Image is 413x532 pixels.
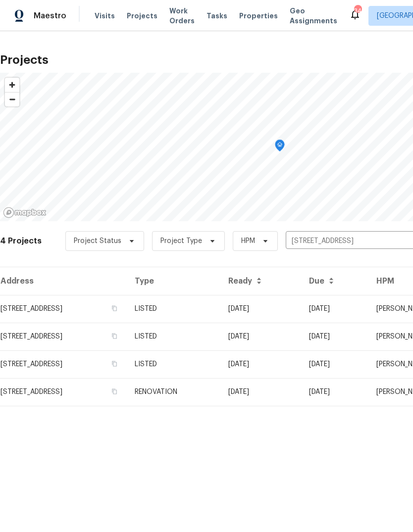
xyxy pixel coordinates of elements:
[127,267,220,295] th: Type
[169,6,195,26] span: Work Orders
[220,350,301,378] td: [DATE]
[110,332,119,340] button: Copy Address
[127,295,220,323] td: LISTED
[301,295,368,323] td: [DATE]
[239,11,278,21] span: Properties
[301,267,368,295] th: Due
[301,323,368,350] td: [DATE]
[220,323,301,350] td: [DATE]
[241,236,255,246] span: HPM
[220,295,301,323] td: [DATE]
[127,378,220,406] td: RENOVATION
[127,323,220,350] td: LISTED
[110,387,119,396] button: Copy Address
[160,236,202,246] span: Project Type
[3,207,47,218] a: Mapbox homepage
[110,304,119,313] button: Copy Address
[275,140,285,155] div: Map marker
[206,12,227,19] span: Tasks
[5,93,19,106] span: Zoom out
[301,350,368,378] td: [DATE]
[301,378,368,406] td: [DATE]
[220,267,301,295] th: Ready
[34,11,66,21] span: Maestro
[127,11,157,21] span: Projects
[286,234,399,249] input: Search projects
[110,359,119,368] button: Copy Address
[220,378,301,406] td: Acq COE 2025-02-28T00:00:00.000Z
[127,350,220,378] td: LISTED
[5,92,19,106] button: Zoom out
[290,6,337,26] span: Geo Assignments
[95,11,115,21] span: Visits
[74,236,121,246] span: Project Status
[354,6,361,16] div: 34
[5,78,19,92] button: Zoom in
